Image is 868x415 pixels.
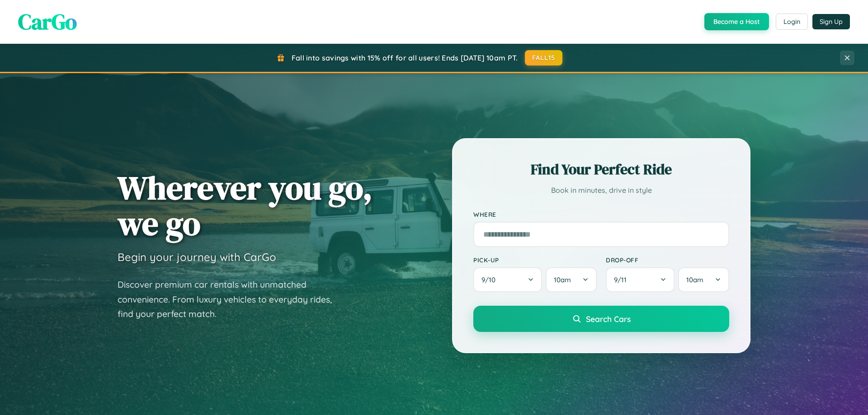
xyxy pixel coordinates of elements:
[554,275,571,284] span: 10am
[473,256,597,264] label: Pick-up
[118,170,373,241] h1: Wherever you go, we go
[473,210,729,218] label: Where
[776,14,808,30] button: Login
[473,267,542,292] button: 9/10
[473,306,729,332] button: Search Cars
[473,184,729,197] p: Book in minutes, drive in style
[18,7,77,37] span: CarGo
[473,159,729,179] h2: Find Your Perfect Ride
[704,13,769,30] button: Become a Host
[481,275,500,284] span: 9 / 10
[606,256,729,264] label: Drop-off
[686,275,703,284] span: 10am
[292,53,518,62] span: Fall into savings with 15% off for all users! Ends [DATE] 10am PT.
[614,275,631,284] span: 9 / 11
[118,250,276,264] h3: Begin your journey with CarGo
[678,267,729,292] button: 10am
[118,277,344,322] p: Discover premium car rentals with unmatched convenience. From luxury vehicles to everyday rides, ...
[546,267,597,292] button: 10am
[586,314,631,324] span: Search Cars
[812,14,850,29] button: Sign Up
[606,267,675,292] button: 9/11
[525,50,563,65] button: FALL15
